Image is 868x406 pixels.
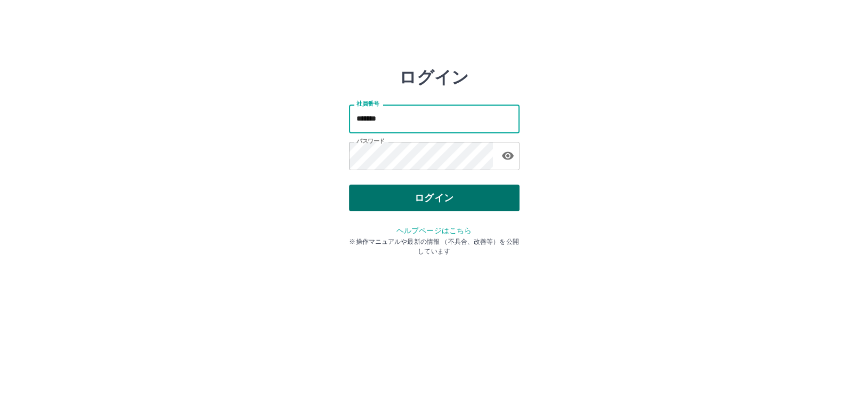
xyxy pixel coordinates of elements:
h2: ログイン [399,67,469,87]
label: 社員番号 [356,100,379,108]
a: ヘルプページはこちら [396,226,472,235]
label: パスワード [356,137,385,145]
p: ※操作マニュアルや最新の情報 （不具合、改善等）を公開しています [349,237,520,256]
button: ログイン [349,185,520,211]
